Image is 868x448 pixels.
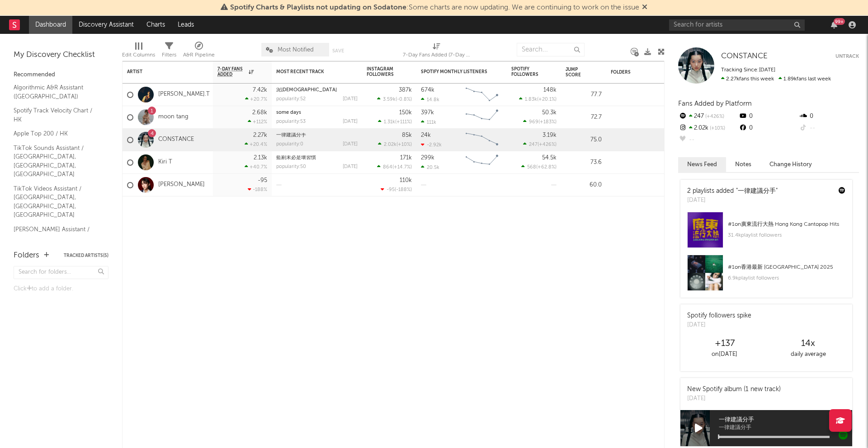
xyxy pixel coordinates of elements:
[248,187,267,192] div: -188 %
[566,89,602,100] div: 77.7
[140,16,171,34] a: Charts
[687,385,781,394] div: New Spotify album (1 new track)
[704,114,724,119] span: +426 %
[687,321,751,330] div: [DATE]
[158,113,189,121] a: moon tang
[721,52,768,60] span: CONSTANCE
[230,4,639,11] span: : Some charts are now updating. We are continuing to work on the issue
[521,164,557,170] div: ( )
[343,142,358,147] div: [DATE]
[253,132,267,138] div: 2.27k
[383,165,392,170] span: 864
[394,165,410,170] span: +14.7 %
[538,97,555,102] span: +20.1 %
[276,142,303,147] div: popularity: 0
[276,133,306,138] a: 一律建議分手
[29,16,72,34] a: Dashboard
[542,155,557,161] div: 54.5k
[529,142,538,147] span: 247
[276,69,344,75] div: Most Recent Track
[728,273,845,284] div: 6.9k playlist followers
[721,52,768,61] a: CONSTANCE
[258,177,267,183] div: -95
[384,142,396,147] span: 2.02k
[719,415,852,425] span: 一律建議分手
[402,132,412,138] div: 85k
[245,164,267,170] div: +40.7 %
[421,69,489,75] div: Spotify Monthly Listeners
[276,155,358,160] div: 藍剔未必是壞習慣
[523,119,557,125] div: ( )
[276,110,301,115] a: some days
[525,97,537,102] span: 1.83k
[835,52,859,61] button: Untrack
[834,18,845,25] div: 99 +
[127,69,195,75] div: Artist
[381,187,412,192] div: ( )
[245,96,267,102] div: +20.7 %
[421,164,439,170] div: 20.5k
[252,110,267,116] div: 2.68k
[378,119,412,125] div: ( )
[738,122,798,134] div: 0
[519,96,557,102] div: ( )
[276,119,306,124] div: popularity: 53
[678,157,726,172] button: News Feed
[687,196,778,205] div: [DATE]
[14,250,39,261] div: Folders
[680,212,852,255] a: #1on廣東流行大熱 Hong Kong Cantopop Hits31.4kplaylist followers
[511,66,543,77] div: Spotify Followers
[728,230,845,241] div: 31.4k playlist followers
[14,184,99,220] a: TikTok Videos Assistant / [GEOGRAPHIC_DATA], [GEOGRAPHIC_DATA], [GEOGRAPHIC_DATA]
[14,129,99,139] a: Apple Top 200 / HK
[678,122,738,134] div: 2.02k
[766,338,850,349] div: 14 x
[566,135,602,145] div: 75.0
[399,110,412,116] div: 150k
[687,311,751,321] div: Spotify followers spike
[738,111,798,122] div: 0
[383,97,396,102] span: 3.59k
[276,88,337,93] a: 泥[DEMOGRAPHIC_DATA]
[678,111,738,122] div: 247
[343,164,358,169] div: [DATE]
[158,91,210,98] a: [PERSON_NAME].T
[680,255,852,298] a: #1on香港最新 [GEOGRAPHIC_DATA] 20256.9kplaylist followers
[766,349,850,360] div: daily average
[678,134,738,146] div: --
[384,120,395,125] span: 1.31k
[276,133,358,138] div: 一律建議分手
[683,349,766,360] div: on [DATE]
[278,47,314,53] span: Most Notified
[217,66,246,77] span: 7-Day Fans Added
[14,83,99,101] a: Algorithmic A&R Assistant ([GEOGRAPHIC_DATA])
[708,126,725,131] span: +10 %
[719,425,852,431] span: 一律建議分手
[387,187,395,192] span: -95
[831,21,837,28] button: 99+
[122,38,155,65] div: Edit Columns
[566,112,602,123] div: 72.7
[543,87,557,93] div: 148k
[72,16,140,34] a: Discovery Assistant
[421,110,434,116] div: 397k
[248,119,267,125] div: +112 %
[687,394,781,403] div: [DATE]
[683,338,766,349] div: +137
[276,110,358,115] div: some days
[687,187,778,196] div: 2 playlists added
[397,97,410,102] span: -0.8 %
[728,219,845,230] div: # 1 on 廣東流行大熱 Hong Kong Cantopop Hits
[253,87,267,93] div: 7.42k
[14,284,108,294] div: Click to add a folder.
[377,96,412,102] div: ( )
[566,180,602,191] div: 60.0
[245,141,267,147] div: +20.4 %
[158,136,194,144] a: CONSTANCE
[162,38,176,65] div: Filters
[276,88,358,93] div: 泥菩薩
[642,4,647,11] span: Dismiss
[421,87,434,93] div: 674k
[158,181,205,189] a: [PERSON_NAME]
[421,119,436,125] div: 111k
